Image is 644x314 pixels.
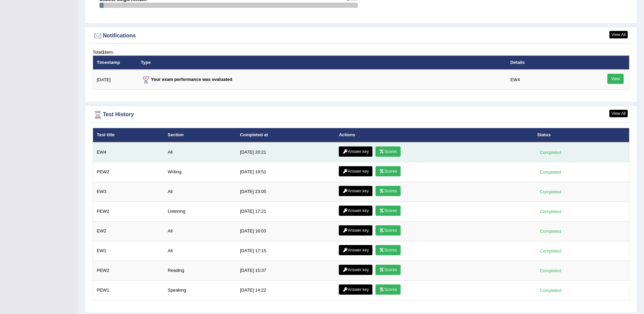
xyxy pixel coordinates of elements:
[93,142,164,162] td: EW4
[339,225,372,235] a: Answer key
[537,267,564,274] div: Completed
[609,31,628,38] a: View All
[339,265,372,275] a: Answer key
[93,128,164,142] th: Test title
[93,261,164,280] td: PEW2
[339,166,372,176] a: Answer key
[236,142,335,162] td: [DATE] 20:21
[93,110,629,120] div: Test History
[537,247,564,255] div: Completed
[537,208,564,215] div: Completed
[93,221,164,241] td: EW2
[507,55,588,70] th: Details
[339,146,372,157] a: Answer key
[507,70,588,90] td: EW4
[93,162,164,182] td: PEW2
[93,202,164,221] td: PEW2
[164,162,236,182] td: Writing
[164,142,236,162] td: All
[537,169,564,176] div: Completed
[93,241,164,261] td: EW1
[236,128,335,142] th: Completed at
[236,280,335,300] td: [DATE] 14:22
[537,287,564,294] div: Completed
[375,284,401,295] a: Scores
[164,182,236,202] td: All
[236,162,335,182] td: [DATE] 19:51
[375,225,401,235] a: Scores
[93,182,164,202] td: EW3
[609,110,628,117] a: View All
[93,280,164,300] td: PEW1
[339,186,372,196] a: Answer key
[236,182,335,202] td: [DATE] 23:05
[102,50,104,55] b: 1
[93,55,137,70] th: Timestamp
[164,261,236,280] td: Reading
[375,166,401,176] a: Scores
[164,128,236,142] th: Section
[375,265,401,275] a: Scores
[93,70,137,90] td: [DATE]
[537,188,564,195] div: Completed
[236,241,335,261] td: [DATE] 17:15
[533,128,629,142] th: Status
[375,186,401,196] a: Scores
[164,280,236,300] td: Speaking
[141,77,233,82] strong: Your exam performance was evaluated
[236,221,335,241] td: [DATE] 16:03
[93,31,629,41] div: Notifications
[236,261,335,280] td: [DATE] 15:37
[375,206,401,216] a: Scores
[335,128,533,142] th: Actions
[537,228,564,235] div: Completed
[164,241,236,261] td: All
[164,221,236,241] td: All
[339,284,372,295] a: Answer key
[339,206,372,216] a: Answer key
[339,245,372,255] a: Answer key
[93,49,629,55] div: Total item.
[164,202,236,221] td: Listening
[375,146,401,157] a: Scores
[375,245,401,255] a: Scores
[607,74,624,84] a: View
[137,55,507,70] th: Type
[537,149,564,156] div: Completed
[236,202,335,221] td: [DATE] 17:21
